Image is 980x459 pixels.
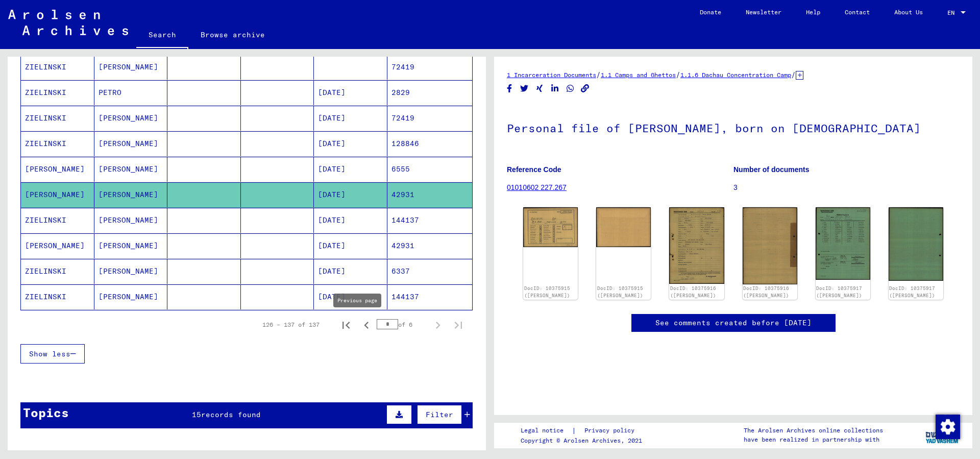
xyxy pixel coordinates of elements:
button: Last page [448,315,469,335]
button: Previous page [356,315,377,335]
span: records found [201,410,261,419]
a: 1 Incarceration Documents [507,71,596,79]
img: Arolsen_neg.svg [8,10,128,35]
button: Next page [428,315,448,335]
mat-cell: 6555 [387,157,473,182]
a: DocID: 10375915 ([PERSON_NAME]) [597,285,643,298]
p: The Arolsen Archives online collections [744,426,883,435]
mat-cell: [DATE] [314,233,387,258]
p: Copyright © Arolsen Archives, 2021 [521,436,647,445]
span: Show less [29,349,70,358]
mat-cell: [PERSON_NAME] [21,233,94,258]
span: 15 [192,410,201,419]
div: of 6 [377,320,428,329]
a: Privacy policy [576,425,647,436]
img: 002.jpg [596,207,651,247]
img: 001.jpg [816,207,870,280]
button: First page [336,315,356,335]
button: Share on Facebook [504,82,515,95]
img: 001.jpg [523,207,578,247]
div: 126 – 137 of 137 [262,320,320,329]
img: 002.jpg [889,207,943,280]
span: Filter [426,410,453,419]
button: Share on Xing [534,82,545,95]
div: | [521,425,647,436]
button: Share on LinkedIn [550,82,560,95]
p: 3 [733,182,960,193]
mat-cell: [DATE] [314,131,387,156]
a: Browse archive [188,22,277,47]
a: 1.1.6 Dachau Concentration Camp [680,71,791,79]
a: DocID: 10375917 ([PERSON_NAME]) [816,285,862,298]
mat-cell: [PERSON_NAME] [94,157,168,182]
mat-cell: 128846 [387,131,473,156]
mat-cell: [DATE] [314,157,387,182]
button: Copy link [580,82,591,95]
mat-cell: [DATE] [314,284,387,309]
p: have been realized in partnership with [744,435,883,444]
button: Share on WhatsApp [565,82,576,95]
mat-cell: [DATE] [314,106,387,131]
span: EN [947,9,959,16]
a: DocID: 10375915 ([PERSON_NAME]) [524,285,570,298]
mat-cell: 42931 [387,182,473,207]
a: 01010602 227.267 [507,183,567,191]
a: See comments created before [DATE] [655,318,812,328]
button: Share on Twitter [519,82,530,95]
mat-cell: [PERSON_NAME] [94,131,168,156]
mat-cell: 72419 [387,55,473,80]
mat-cell: ZIELINSKI [21,284,94,309]
a: Search [136,22,188,49]
mat-cell: [PERSON_NAME] [21,182,94,207]
img: 001.jpg [669,207,724,284]
mat-cell: ZIELINSKI [21,80,94,105]
mat-cell: [DATE] [314,80,387,105]
b: Reference Code [507,165,561,174]
mat-cell: [PERSON_NAME] [94,284,168,309]
mat-cell: ZIELINSKI [21,208,94,233]
mat-cell: 6337 [387,259,473,284]
img: Change consent [936,415,960,439]
a: DocID: 10375917 ([PERSON_NAME]) [889,285,935,298]
mat-cell: 72419 [387,106,473,131]
mat-cell: [PERSON_NAME] [94,106,168,131]
h1: Personal file of [PERSON_NAME], born on [DEMOGRAPHIC_DATA] [507,105,960,150]
a: DocID: 10375916 ([PERSON_NAME]) [670,285,716,298]
mat-cell: [PERSON_NAME] [94,233,168,258]
mat-cell: [DATE] [314,208,387,233]
button: Show less [20,344,85,364]
b: Number of documents [733,165,810,174]
div: Topics [23,403,69,422]
a: Legal notice [521,425,572,436]
mat-cell: [DATE] [314,182,387,207]
mat-cell: 42931 [387,233,473,258]
img: 002.jpg [743,207,797,284]
mat-cell: PETRO [94,80,168,105]
a: DocID: 10375916 ([PERSON_NAME]) [743,285,789,298]
mat-cell: [PERSON_NAME] [94,182,168,207]
a: 1.1 Camps and Ghettos [601,71,676,79]
img: yv_logo.png [923,422,962,448]
mat-cell: [PERSON_NAME] [94,55,168,80]
button: Filter [417,405,462,424]
mat-cell: 2829 [387,80,473,105]
mat-cell: [PERSON_NAME] [94,208,168,233]
mat-cell: 144137 [387,284,473,309]
span: / [596,70,601,79]
span: / [676,70,680,79]
span: / [791,70,796,79]
mat-cell: ZIELINSKI [21,131,94,156]
mat-cell: [DATE] [314,259,387,284]
mat-cell: ZIELINSKI [21,55,94,80]
mat-cell: ZIELINSKI [21,106,94,131]
mat-cell: ZIELINSKI [21,259,94,284]
mat-cell: 144137 [387,208,473,233]
mat-cell: [PERSON_NAME] [94,259,168,284]
mat-cell: [PERSON_NAME] [21,157,94,182]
